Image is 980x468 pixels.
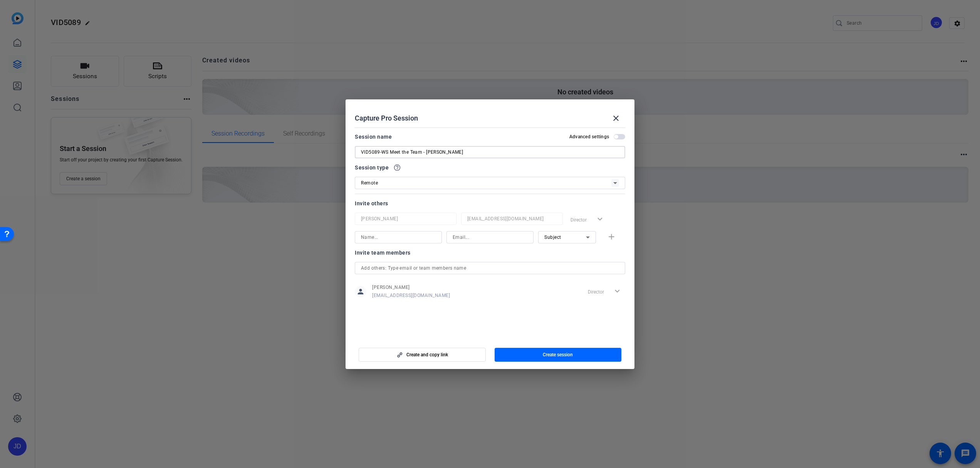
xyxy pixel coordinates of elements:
input: Email... [467,214,557,223]
span: Create and copy link [406,352,448,358]
mat-icon: help_outline [393,164,401,171]
mat-icon: close [611,114,621,123]
input: Name... [361,214,450,223]
span: Remote [361,180,378,186]
mat-icon: person [355,286,366,297]
button: Create and copy link [359,348,486,362]
input: Name... [361,233,436,242]
span: [EMAIL_ADDRESS][DOMAIN_NAME] [372,292,450,299]
button: Create session [495,348,622,362]
div: Session name [355,132,392,141]
input: Enter Session Name [361,148,619,157]
div: Invite team members [355,248,625,257]
span: Subject [544,235,561,240]
div: Capture Pro Session [355,109,625,127]
h2: Advanced settings [569,134,609,140]
span: Session type [355,163,389,172]
input: Email... [453,233,527,242]
span: Create session [543,352,573,358]
input: Add others: Type email or team members name [361,263,619,273]
span: [PERSON_NAME] [372,284,450,290]
div: Invite others [355,199,625,208]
